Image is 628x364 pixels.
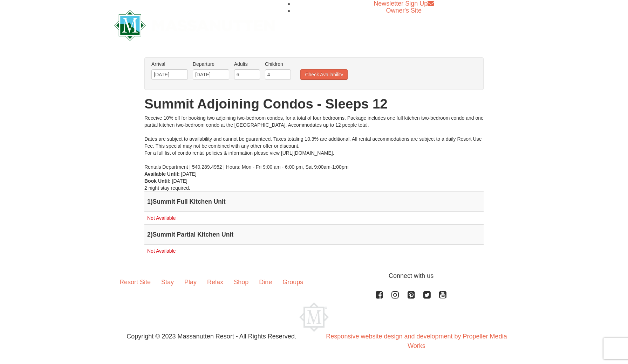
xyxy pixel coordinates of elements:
[147,198,481,205] h4: 1 Summit Full Kitchen Unit
[114,271,156,293] a: Resort Site
[228,271,254,293] a: Shop
[386,7,422,14] a: Owner's Site
[114,10,275,41] img: Massanutten Resort Logo
[265,61,291,68] label: Children
[326,333,507,349] a: Responsive website design and development by Propeller Media Works
[144,114,484,170] div: Receive 10% off for booking two adjoining two-bedroom condos, for a total of four bedrooms. Packa...
[151,231,153,238] span: )
[156,271,179,293] a: Stay
[193,61,229,68] label: Departure
[172,178,187,184] span: [DATE]
[109,332,314,341] p: Copyright © 2023 Massanutten Resort - All Rights Reserved.
[181,171,197,177] span: [DATE]
[114,271,514,281] p: Connect with us
[300,69,348,80] button: Check Availability
[277,271,308,293] a: Groups
[179,271,202,293] a: Play
[144,171,180,177] strong: Available Until:
[144,185,190,191] span: 2 night stay required.
[151,198,153,205] span: )
[299,302,329,332] img: Massanutten Resort Logo
[151,61,188,68] label: Arrival
[144,178,171,184] strong: Book Until:
[234,61,260,68] label: Adults
[202,271,228,293] a: Relax
[147,231,481,238] h4: 2 Summit Partial Kitchen Unit
[144,97,484,111] h1: Summit Adjoining Condos - Sleeps 12
[147,248,176,254] span: Not Available
[114,16,275,33] a: Massanutten Resort
[254,271,277,293] a: Dine
[147,215,176,221] span: Not Available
